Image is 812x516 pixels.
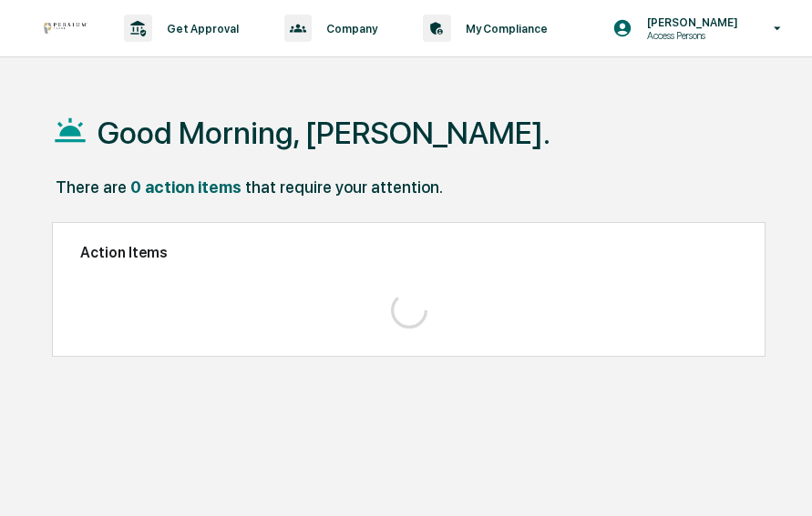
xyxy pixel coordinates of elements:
p: [PERSON_NAME] [632,15,747,29]
h1: Good Morning, [PERSON_NAME]. [98,115,550,151]
p: Company [312,22,386,35]
img: logo [44,23,87,34]
div: that require your attention. [245,177,443,197]
h2: Action Items [80,244,738,261]
p: Get Approval [152,22,248,35]
p: Access Persons [632,29,747,42]
div: 0 action items [130,177,242,197]
p: My Compliance [451,22,557,35]
div: There are [56,177,127,197]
